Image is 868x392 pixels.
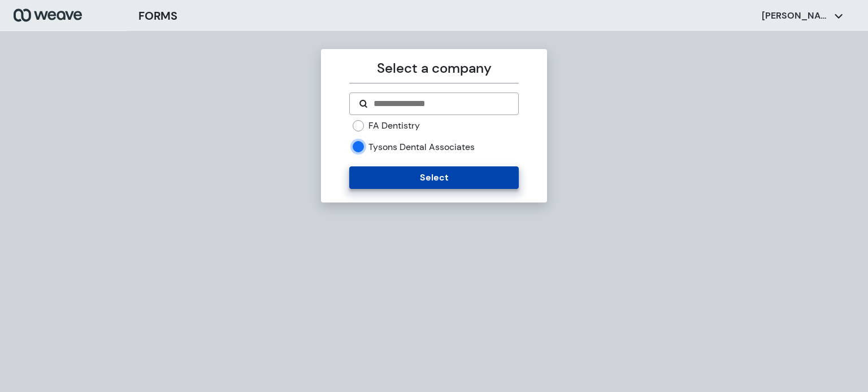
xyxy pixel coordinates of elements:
input: Search [372,97,509,111]
label: Tysons Dental Associates [368,141,475,153]
p: Select a company [349,58,518,78]
h3: FORMS [138,7,177,24]
p: [PERSON_NAME] [762,10,830,22]
button: Select [349,166,518,189]
label: FA Dentistry [368,120,420,132]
